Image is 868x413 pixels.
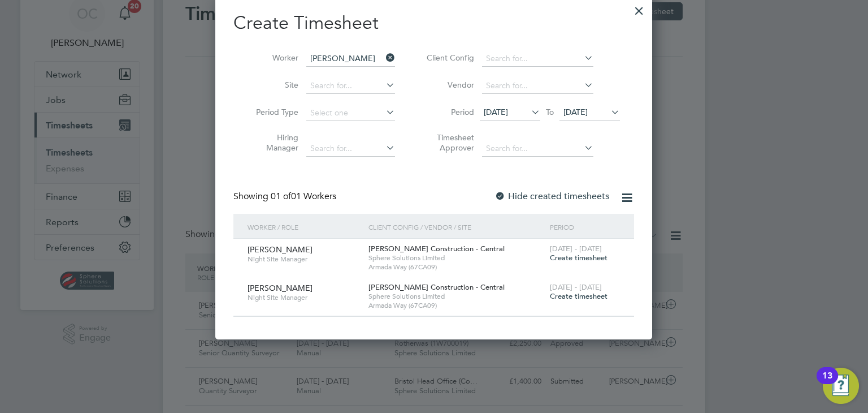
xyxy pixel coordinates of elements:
[482,51,593,67] input: Search for...
[248,283,313,293] span: [PERSON_NAME]
[550,253,607,263] span: Create timesheet
[368,263,544,272] span: Armada Way (67CA09)
[550,244,602,253] span: [DATE] - [DATE]
[423,80,474,90] label: Vendor
[550,282,602,292] span: [DATE] - [DATE]
[494,191,609,202] label: Hide created timesheets
[484,107,508,117] span: [DATE]
[368,253,544,263] span: Sphere Solutions Limited
[248,244,313,255] span: [PERSON_NAME]
[368,282,505,292] span: [PERSON_NAME] Construction - Central
[368,292,544,301] span: Sphere Solutions Limited
[823,368,859,404] button: Open Resource Center, 13 new notifications
[368,301,544,310] span: Armada Way (67CA09)
[822,376,832,390] div: 13
[248,293,360,302] span: Night Site Manager
[306,105,395,121] input: Select one
[306,78,395,94] input: Search for...
[248,107,298,117] label: Period Type
[248,132,298,153] label: Hiring Manager
[547,214,623,240] div: Period
[233,11,634,35] h2: Create Timesheet
[368,244,505,253] span: [PERSON_NAME] Construction - Central
[306,51,395,67] input: Search for...
[366,214,547,240] div: Client Config / Vendor / Site
[233,191,338,203] div: Showing
[423,132,474,153] label: Timesheet Approver
[550,291,607,301] span: Create timesheet
[423,107,474,117] label: Period
[306,141,395,157] input: Search for...
[542,105,557,119] span: To
[248,80,298,90] label: Site
[271,191,291,202] span: 01 of
[248,53,298,63] label: Worker
[271,191,336,202] span: 01 Workers
[482,141,593,157] input: Search for...
[423,53,474,63] label: Client Config
[248,255,360,264] span: Night Site Manager
[245,214,366,240] div: Worker / Role
[563,107,588,117] span: [DATE]
[482,78,593,94] input: Search for...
